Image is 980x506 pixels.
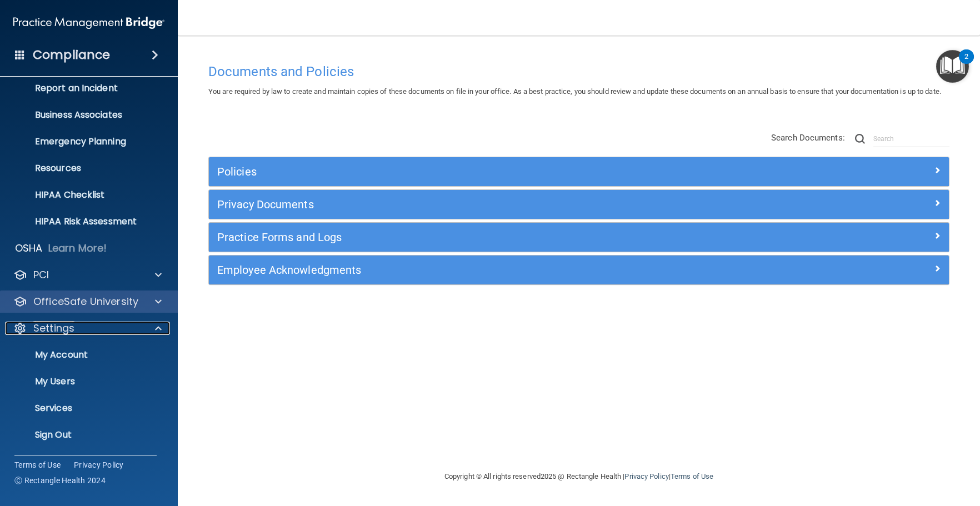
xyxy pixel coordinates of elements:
[14,475,106,486] span: Ⓒ Rectangle Health 2024
[48,242,107,255] p: Learn More!
[208,64,949,79] h4: Documents and Policies
[217,196,941,213] a: Privacy Documents
[873,131,949,147] input: Search
[15,242,43,255] p: OSHA
[13,295,162,308] a: OfficeSafe University
[13,268,162,282] a: PCI
[217,163,941,181] a: Policies
[7,163,159,174] p: Resources
[208,87,941,96] span: You are required by law to create and maintain copies of these documents on file in your office. ...
[7,376,159,387] p: My Users
[7,189,159,201] p: HIPAA Checklist
[671,472,713,480] a: Terms of Use
[376,459,782,494] div: Copyright © All rights reserved 2025 @ Rectangle Health | |
[964,57,968,71] div: 2
[936,50,969,83] button: Open Resource Center, 2 new notifications
[13,12,164,34] img: PMB logo
[7,136,159,147] p: Emergency Planning
[33,268,49,282] p: PCI
[33,295,138,308] p: OfficeSafe University
[855,134,865,144] img: ic-search.3b580494.png
[217,166,756,178] h5: Policies
[217,228,941,246] a: Practice Forms and Logs
[7,83,159,94] p: Report an Incident
[7,109,159,121] p: Business Associates
[771,133,845,143] span: Search Documents:
[788,427,967,472] iframe: Drift Widget Chat Controller
[14,459,61,470] a: Terms of Use
[217,261,941,279] a: Employee Acknowledgments
[13,322,162,335] a: Settings
[33,47,110,63] h4: Compliance
[7,216,159,227] p: HIPAA Risk Assessment
[217,264,756,276] h5: Employee Acknowledgments
[7,349,159,360] p: My Account
[7,429,159,440] p: Sign Out
[217,231,756,243] h5: Practice Forms and Logs
[217,198,756,211] h5: Privacy Documents
[624,472,668,480] a: Privacy Policy
[7,403,159,414] p: Services
[74,459,124,470] a: Privacy Policy
[33,322,74,335] p: Settings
